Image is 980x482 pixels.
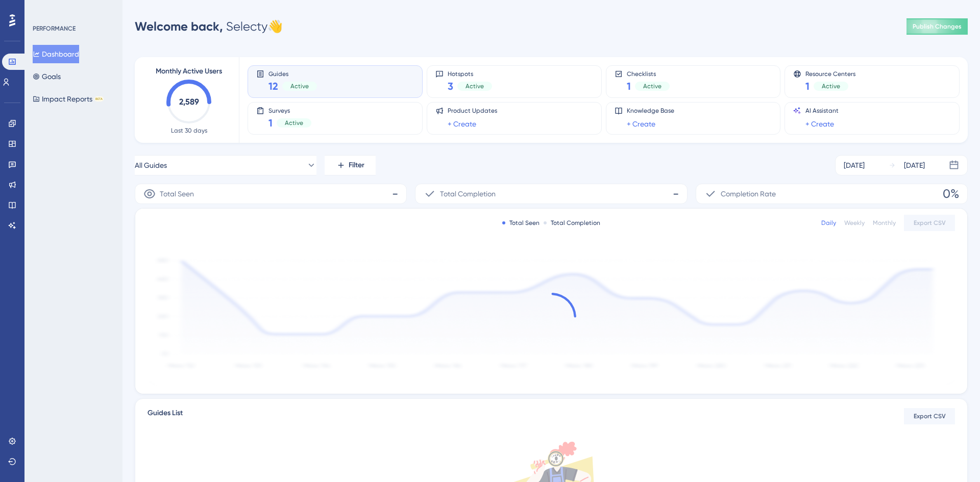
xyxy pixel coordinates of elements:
a: + Create [805,118,834,130]
button: Goals [33,67,61,86]
span: Total Completion [440,188,496,200]
button: Export CSV [904,408,955,424]
span: All Guides [135,159,167,171]
span: Export CSV [914,412,946,420]
span: 1 [268,116,273,130]
a: + Create [627,118,655,130]
div: BETA [94,96,104,102]
span: Checklists [627,70,670,77]
div: [DATE] [844,159,865,171]
div: Selecty 👋 [135,18,283,35]
span: Guides [268,70,317,77]
div: PERFORMANCE [33,24,76,33]
div: [DATE] [904,159,925,171]
button: Export CSV [904,215,955,231]
span: Surveys [268,107,311,114]
span: 1 [627,79,631,93]
span: AI Assistant [805,107,839,115]
span: Completion Rate [721,188,776,200]
span: Filter [349,159,364,171]
span: Welcome back, [135,19,223,34]
div: Monthly [873,219,896,227]
span: 3 [448,79,453,93]
button: All Guides [135,155,316,175]
span: 0% [943,186,959,202]
span: Export CSV [914,219,946,227]
span: Publish Changes [913,22,962,31]
button: Filter [325,155,376,175]
div: Total Seen [502,219,540,227]
span: Product Updates [448,107,497,115]
span: Active [643,82,661,90]
span: - [392,186,398,202]
button: Dashboard [33,45,79,63]
span: Total Seen [160,188,194,200]
div: Weekly [844,219,865,227]
span: - [673,186,679,202]
button: Publish Changes [906,18,968,35]
div: Total Completion [544,219,600,227]
span: 1 [805,79,810,93]
span: Resource Centers [805,70,855,77]
span: Active [822,82,840,90]
a: + Create [448,118,476,130]
span: Guides List [148,407,183,425]
span: Monthly Active Users [156,65,222,78]
span: Last 30 days [171,126,207,135]
span: Hotspots [448,70,492,77]
span: Knowledge Base [627,107,674,115]
button: Impact ReportsBETA [33,90,104,108]
text: 2,589 [179,97,199,107]
span: Active [285,119,303,127]
span: Active [290,82,309,90]
span: Active [465,82,484,90]
span: 12 [268,79,278,93]
div: Daily [821,219,836,227]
